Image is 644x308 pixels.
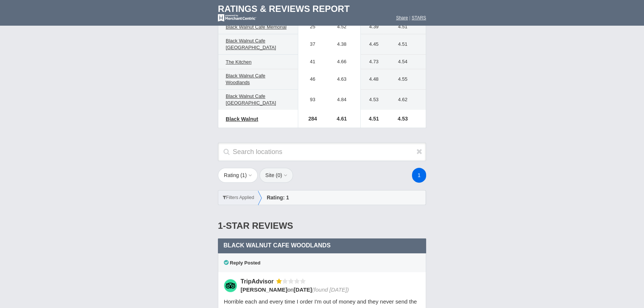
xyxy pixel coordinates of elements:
a: Black Walnut Cafe [GEOGRAPHIC_DATA] [222,92,294,108]
td: 4.51 [360,110,383,128]
td: 25 [298,20,323,34]
td: 4.45 [360,34,383,55]
td: 4.48 [360,69,383,90]
td: 4.73 [360,55,383,69]
td: 4.62 [383,90,426,110]
a: Black Walnut [222,115,262,123]
span: 1 [242,172,245,178]
img: mc-powered-by-logo-white-103.png [218,14,256,22]
img: TripAdvisor [224,279,237,292]
div: TripAdvisor [241,277,276,285]
div: on [241,286,415,293]
td: 4.54 [383,55,426,69]
span: The Kitchen [226,59,251,65]
span: Black Walnut Cafe [GEOGRAPHIC_DATA] [226,93,276,106]
div: Filters Applied [218,190,258,205]
span: (found [DATE]) [312,286,349,293]
span: Reply Posted [224,260,260,266]
span: [DATE] [294,286,312,293]
span: 0 [277,172,280,178]
button: Rating (1) [218,168,258,183]
span: Black Walnut Cafe [GEOGRAPHIC_DATA] [226,38,276,50]
a: Share [396,15,408,20]
td: 4.38 [323,34,360,55]
td: 4.51 [383,20,426,34]
td: 4.84 [323,90,360,110]
td: 93 [298,90,323,110]
span: [PERSON_NAME] [241,286,287,293]
td: 4.52 [323,20,360,34]
td: 46 [298,69,323,90]
a: 1 [412,168,426,183]
td: 284 [298,110,323,128]
a: The Kitchen [222,58,255,67]
td: 4.55 [383,69,426,90]
div: 1-Star Reviews [218,214,426,238]
span: Black Walnut Cafe Woodlands [226,73,265,85]
span: Black Walnut Cafe Memorial [226,24,287,30]
span: Black Walnut Cafe Woodlands [223,242,331,248]
td: 4.51 [383,34,426,55]
div: Rating: 1 [258,190,425,205]
span: Black Walnut [226,116,258,122]
td: 4.53 [383,110,426,128]
td: 4.66 [323,55,360,69]
a: Black Walnut Cafe [GEOGRAPHIC_DATA] [222,36,294,52]
td: 4.53 [360,90,383,110]
td: 4.61 [323,110,360,128]
button: Site (0) [260,168,293,183]
td: 37 [298,34,323,55]
td: 41 [298,55,323,69]
td: 4.63 [323,69,360,90]
a: Black Walnut Cafe Woodlands [222,71,294,87]
a: STARS [412,15,426,20]
a: Black Walnut Cafe Memorial [222,23,290,32]
span: | [409,15,410,20]
td: 4.39 [360,20,383,34]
